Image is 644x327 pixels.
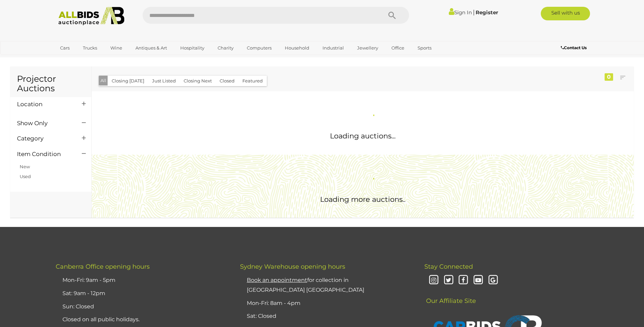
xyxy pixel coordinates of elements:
span: Our Affiliate Site [424,287,476,305]
a: Cars [56,42,74,54]
a: Trucks [78,42,102,54]
h4: Show Only [17,120,72,127]
li: Sat: 9am - 12pm [61,287,223,300]
h4: Item Condition [17,151,72,157]
a: [GEOGRAPHIC_DATA] [56,54,113,65]
u: Book an appointment [247,277,307,283]
i: Twitter [443,274,455,286]
li: Sat: Closed [245,310,407,323]
span: Canberra Office opening hours [56,263,150,270]
a: Charity [213,42,238,54]
span: Loading auctions... [330,132,395,140]
button: Featured [238,76,267,86]
a: Register [476,9,498,16]
button: Closing Next [180,76,216,86]
button: Closing [DATE] [108,76,148,86]
a: Sports [413,42,436,54]
span: Sydney Warehouse opening hours [240,263,345,270]
a: Office [387,42,409,54]
i: Instagram [428,274,440,286]
a: Used [20,174,31,179]
span: Loading more auctions.. [320,195,405,204]
div: 0 [605,73,613,81]
button: Search [375,7,409,24]
button: Just Listed [148,76,180,86]
h4: Location [17,101,72,108]
a: Sell with us [541,7,590,20]
a: Computers [242,42,276,54]
a: Book an appointmentfor collection in [GEOGRAPHIC_DATA] [GEOGRAPHIC_DATA] [247,277,364,293]
li: Closed on all public holidays. [61,313,223,326]
a: Hospitality [176,42,209,54]
i: Google [487,274,499,286]
a: Jewellery [353,42,383,54]
a: Industrial [318,42,348,54]
button: Closed [216,76,239,86]
span: | [473,8,475,16]
img: Allbids.com.au [55,7,128,25]
li: Sun: Closed [61,300,223,313]
h1: Projector Auctions [17,74,85,93]
a: Wine [106,42,127,54]
li: Mon-Fri: 9am - 5pm [61,274,223,287]
button: All [99,76,108,85]
a: Household [280,42,314,54]
span: Stay Connected [424,263,473,270]
a: Contact Us [561,44,588,52]
a: New [20,164,30,169]
a: Sign In [449,9,472,16]
li: Mon-Fri: 8am - 4pm [245,297,407,310]
h4: Category [17,135,72,142]
i: Facebook [457,274,469,286]
a: Antiques & Art [131,42,171,54]
i: Youtube [472,274,484,286]
b: Contact Us [561,45,587,50]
